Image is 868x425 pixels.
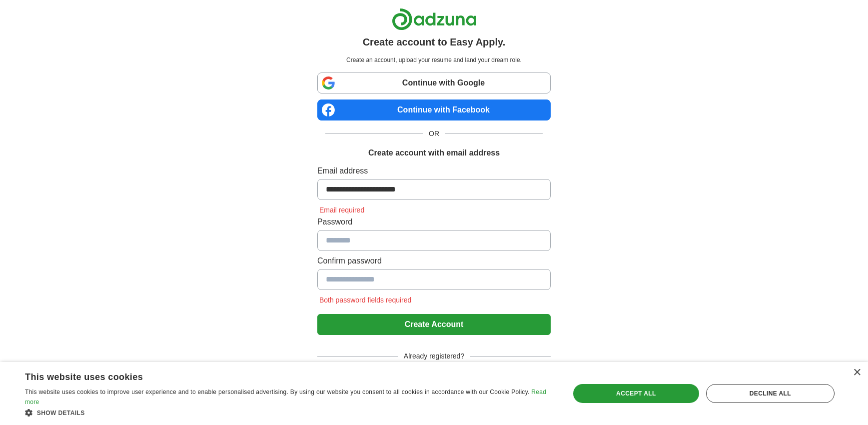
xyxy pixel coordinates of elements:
[25,388,530,395] span: This website uses cookies to improve user experience and to enable personalised advertising. By u...
[423,128,445,139] span: OR
[317,216,551,228] label: Password
[317,314,551,335] button: Create Account
[363,34,506,49] h1: Create account to Easy Apply.
[37,409,85,416] span: Show details
[398,351,470,361] span: Already registered?
[706,384,835,403] div: Decline all
[317,255,551,267] label: Confirm password
[25,407,554,417] div: Show details
[392,8,477,30] img: Adzuna logo
[317,165,551,177] label: Email address
[853,369,861,376] div: Close
[317,206,366,214] span: Email required
[317,296,413,304] span: Both password fields required
[317,72,551,93] a: Continue with Google
[368,147,500,159] h1: Create account with email address
[317,99,551,120] a: Continue with Facebook
[319,55,549,64] p: Create an account, upload your resume and land your dream role.
[25,368,529,383] div: This website uses cookies
[573,384,699,403] div: Accept all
